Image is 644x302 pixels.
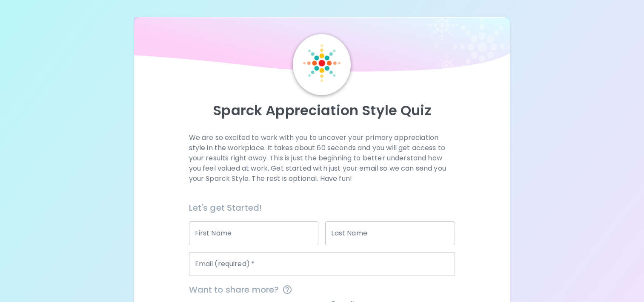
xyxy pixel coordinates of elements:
svg: This information is completely confidential and only used for aggregated appreciation studies at ... [282,285,292,295]
img: Sparck Logo [303,44,341,82]
p: Sparck Appreciation Style Quiz [144,102,500,119]
h6: Let's get Started! [189,201,455,215]
span: Want to share more? [189,283,455,296]
p: We are so excited to work with you to uncover your primary appreciation style in the workplace. I... [189,133,455,184]
img: wave [134,17,510,76]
